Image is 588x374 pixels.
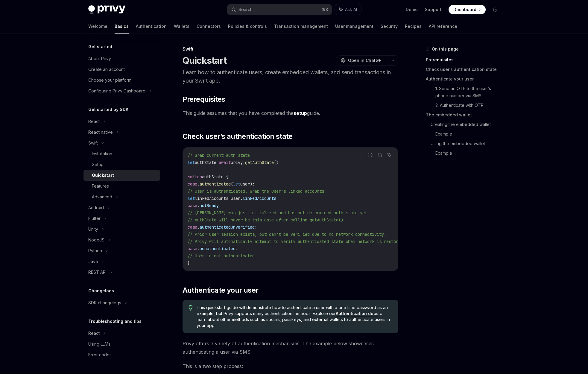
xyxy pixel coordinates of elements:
a: 2. Authenticate with OTP [435,101,505,110]
a: Security [381,19,398,34]
span: Authenticate your user [183,285,259,295]
div: About Privy [88,55,111,62]
span: Ask AI [345,7,357,13]
span: Prerequisites [183,95,225,104]
div: Java [88,258,98,265]
span: This guide assumes that you have completed the guide. [183,109,398,117]
span: // Privy will automatically attempt to verify authenticated state when network is restored. [188,239,405,244]
span: Dashboard [453,7,476,13]
span: Open in ChatGPT [348,57,385,63]
div: Error codes [88,351,112,358]
span: : [219,203,221,208]
a: Wallets [174,19,189,34]
span: case [188,246,197,251]
div: Features [92,183,109,190]
span: authenticatedUnverified [200,224,255,230]
div: NodeJS [88,236,104,244]
span: // Grab current auth state [188,153,250,158]
a: Transaction management [274,19,328,34]
a: Using the embedded wallet [431,139,505,148]
div: React [88,118,100,125]
a: Quickstart [83,170,160,181]
span: notReady [200,203,219,208]
span: let [188,160,195,165]
div: Android [88,204,104,211]
div: Swift [183,46,398,52]
a: Policies & controls [228,19,267,34]
span: ( [231,181,233,187]
a: Create an account [83,64,160,75]
button: Ask AI [335,4,361,15]
span: On this page [432,45,459,53]
a: Check user’s authentication state [426,65,505,74]
svg: Tip [189,305,193,311]
span: // authState will never be this case after calling getAuthState() [188,217,343,223]
span: This quickstart guide will demonstrate how to authenticate a user with a one time password as an ... [197,305,392,329]
a: 1. Send an OTP to the user’s phone number via SMS [435,84,505,101]
div: Advanced [92,193,112,200]
a: Installation [83,148,160,159]
a: Demo [406,7,418,13]
a: The embedded wallet [426,110,505,120]
span: await [219,160,231,165]
h5: Get started [88,43,112,50]
a: About Privy [83,53,160,64]
p: Learn how to authenticate users, create embedded wallets, and send transactions in your Swift app. [183,68,398,85]
a: Support [425,7,441,13]
span: // User in not authenticated. [188,253,257,259]
div: Create an account [88,66,125,73]
img: dark logo [88,5,125,14]
h5: Changelogs [88,287,114,294]
button: Toggle dark mode [490,5,500,14]
a: Features [83,181,160,191]
span: = [216,160,219,165]
span: // User is authenticated. Grab the user's linked accounts [188,188,324,194]
button: Copy the contents from the code block [376,151,384,159]
span: : [255,224,257,230]
a: Prerequisites [426,55,505,65]
h5: Troubleshooting and tips [88,318,142,325]
a: Basics [115,19,129,34]
a: Authentication docs [336,311,379,316]
span: authState [195,160,216,165]
div: Setup [92,161,104,168]
span: } [188,260,190,266]
span: case [188,181,197,187]
a: Connectors [197,19,221,34]
a: Example [435,148,505,158]
a: Dashboard [449,5,486,14]
div: Python [88,247,102,254]
span: () [274,160,279,165]
span: Check user’s authentication state [183,132,293,141]
a: Setup [83,159,160,170]
a: Recipes [405,19,422,34]
span: This is a two step process: [183,362,398,370]
span: . [197,224,200,230]
a: Error codes [83,349,160,360]
div: Choose your platform [88,77,131,84]
span: linkedAccounts [195,196,228,201]
span: // Prior user session exists, but can't be verified due to no network connectivity. [188,232,386,237]
span: authenticated [200,181,231,187]
h5: Get started by SDK [88,106,129,113]
span: : [252,181,255,187]
div: Search... [238,6,255,13]
button: Search...⌘K [227,4,332,15]
a: Welcome [88,19,107,34]
span: let [188,196,195,201]
span: unauthenticated [200,246,235,251]
div: React native [88,129,113,136]
div: Using LLMs [88,340,110,348]
a: API reference [429,19,457,34]
a: Authenticate your user [426,74,505,84]
span: . [197,203,200,208]
div: Swift [88,139,98,147]
span: . [197,246,200,251]
span: authState { [202,174,228,180]
button: Ask AI [385,151,393,159]
span: getAuthState [245,160,274,165]
a: setup [294,110,307,116]
div: Installation [92,150,112,157]
a: Authentication [136,19,167,34]
span: ⌘ K [322,7,328,12]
